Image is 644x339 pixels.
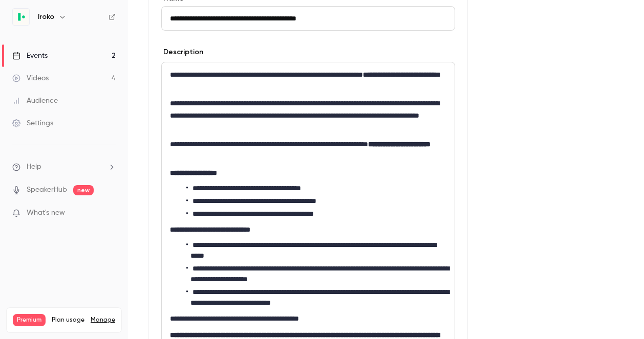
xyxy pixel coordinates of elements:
span: Premium [13,314,46,326]
div: Audience [12,96,58,106]
span: Plan usage [52,316,84,324]
span: Help [27,162,41,172]
label: Description [161,47,203,57]
span: What's new [27,208,65,218]
h6: Iroko [38,12,54,22]
li: help-dropdown-opener [12,162,116,172]
div: Videos [12,73,49,83]
a: Manage [91,316,115,324]
div: Settings [12,118,53,128]
span: new [73,185,94,195]
a: SpeakerHub [27,185,67,195]
div: Events [12,51,48,61]
img: Iroko [13,9,29,25]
